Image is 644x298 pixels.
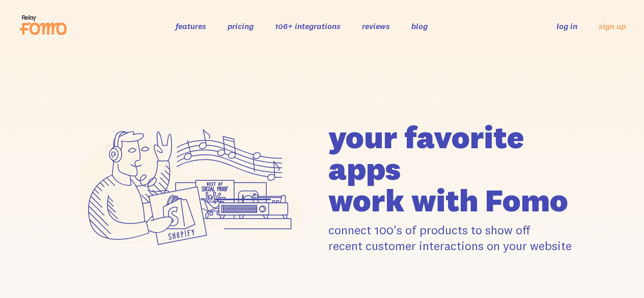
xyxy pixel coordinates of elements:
[411,21,428,31] a: blog
[228,21,254,31] a: pricing
[275,21,341,31] a: 106+ integrations
[176,21,206,31] a: features
[328,121,577,216] h1: your favorite apps work with Fomo
[599,21,626,32] a: sign up
[328,222,577,254] p: connect 100's of products to show off recent customer interactions on your website
[556,21,577,31] a: log in
[362,21,390,31] a: reviews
